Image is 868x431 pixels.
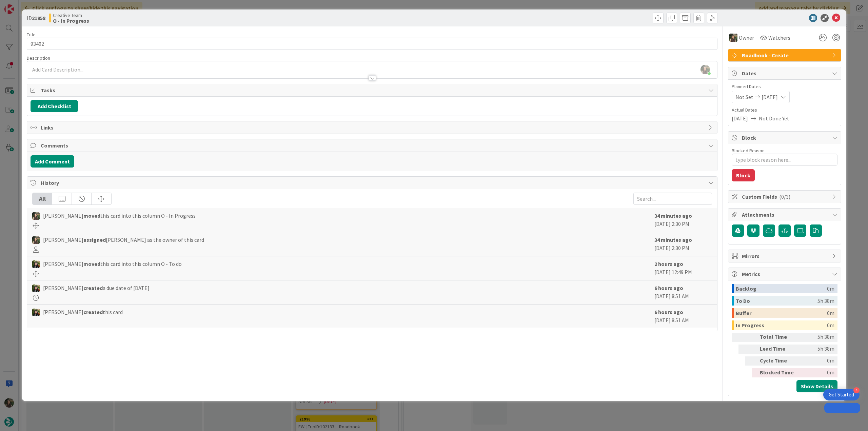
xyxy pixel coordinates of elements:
span: ID [27,14,45,22]
b: 21958 [32,15,45,21]
img: BC [32,309,40,316]
span: Mirrors [742,252,829,260]
span: Actual Dates [732,106,837,114]
div: All [33,193,52,204]
b: 6 hours ago [654,285,683,291]
span: ( 0/3 ) [779,193,790,200]
b: moved [83,212,100,219]
div: Get Started [829,391,854,398]
b: moved [83,260,100,267]
span: Not Done Yet [759,114,789,122]
div: [DATE] 2:30 PM [654,212,712,229]
b: assigned [83,236,106,243]
span: Watchers [768,34,790,42]
b: created [83,285,103,291]
button: Show Details [796,380,837,392]
div: [DATE] 12:49 PM [654,260,712,277]
label: Title [27,32,36,38]
div: In Progress [736,320,827,330]
div: 5h 38m [800,345,834,354]
span: [PERSON_NAME] this card [43,308,123,316]
img: IG [729,34,737,42]
span: Planned Dates [732,83,837,90]
span: [PERSON_NAME] a due date of [DATE] [43,284,150,292]
div: 4 [853,387,860,393]
b: 6 hours ago [654,309,683,315]
div: Buffer [736,308,827,318]
span: [PERSON_NAME] this card into this column O - In Progress [43,212,196,220]
span: Block [742,134,829,142]
div: 5h 38m [817,296,834,306]
span: Links [41,123,705,132]
span: [DATE] [732,114,748,122]
div: Backlog [736,284,827,293]
div: 5h 38m [800,333,834,342]
div: Lead Time [760,345,797,354]
img: IG [32,212,40,220]
b: 2 hours ago [654,260,683,267]
span: Owner [739,34,754,42]
div: 0m [827,320,834,330]
b: 34 minutes ago [654,212,692,219]
div: 0m [827,284,834,293]
span: [PERSON_NAME] this card into this column O - To do [43,260,182,268]
span: Metrics [742,270,829,278]
span: Roadbook - Create [742,51,829,59]
b: O - In Progress [53,18,89,23]
span: Creative Team [53,13,89,18]
span: History [41,179,705,187]
span: Custom Fields [742,193,829,201]
button: Block [732,169,755,181]
div: To Do [736,296,817,306]
div: Open Get Started checklist, remaining modules: 4 [823,389,860,400]
b: 34 minutes ago [654,236,692,243]
div: 0m [800,356,834,366]
div: Cycle Time [760,356,797,366]
span: Tasks [41,86,705,94]
img: IG [32,236,40,244]
b: created [83,309,103,315]
span: [PERSON_NAME] [PERSON_NAME] as the owner of this card [43,236,204,244]
span: Description [27,55,50,61]
div: [DATE] 8:51 AM [654,284,712,301]
button: Add Comment [31,155,74,168]
span: Comments [41,141,705,150]
img: BC [32,285,40,292]
img: BC [32,260,40,268]
button: Add Checklist [31,100,78,112]
div: 0m [800,368,834,377]
label: Blocked Reason [732,148,765,154]
span: Dates [742,69,829,77]
div: [DATE] 8:51 AM [654,308,712,324]
div: Total Time [760,333,797,342]
div: [DATE] 2:30 PM [654,236,712,253]
span: Not Set [735,93,753,101]
div: Blocked Time [760,368,797,377]
div: 0m [827,308,834,318]
span: Attachments [742,211,829,219]
img: 0riiWcpNYxeD57xbJhM7U3fMlmnERAK7.webp [701,65,710,74]
span: [DATE] [762,93,778,101]
input: Search... [633,193,712,205]
input: type card name here... [27,38,717,50]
